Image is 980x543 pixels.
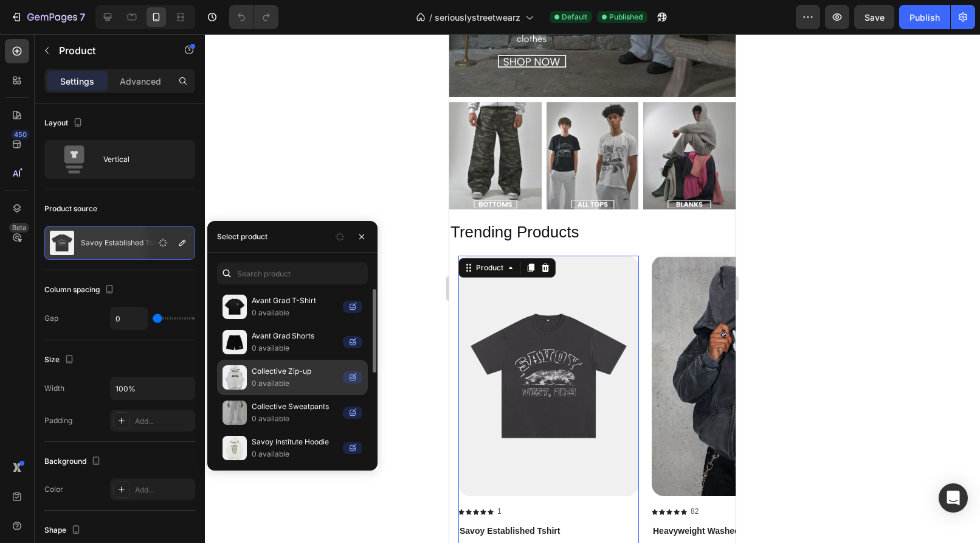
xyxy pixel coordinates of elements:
img: collections [223,436,247,460]
div: Layout [44,115,85,131]
p: 0 available [252,413,338,425]
button: Publish [899,5,950,29]
p: Savoy Institute Hoodie [252,436,338,448]
div: Background [44,454,103,470]
div: Size [44,352,77,368]
div: Vertical [103,145,178,173]
span: Published [609,12,643,23]
input: Auto [111,377,195,399]
div: Add... [135,485,192,496]
img: product feature img [50,231,74,255]
div: Beta [9,223,29,233]
p: Savoy Established Tshirt [81,239,165,247]
p: 0 available [252,307,338,319]
img: collections [223,330,247,354]
p: 0 available [252,448,338,460]
div: Gap [44,313,58,324]
p: 82 [241,473,249,483]
a: Heavyweight Washed Zip-up [202,222,383,463]
p: 0 available [252,342,338,354]
input: Search in Settings & Advanced [217,262,368,284]
div: Add... [135,416,192,427]
p: 7 [80,10,85,24]
div: 450 [12,130,29,139]
p: Advanced [120,75,161,88]
p: Avant Grad T-Shirt [252,295,338,307]
span: Save [864,12,885,23]
div: Product source [44,203,97,214]
img: collections [223,365,247,390]
button: 7 [5,5,91,29]
h1: Heavyweight Washed Zip-up [202,490,383,503]
span: seriouslystreetwearz [435,11,520,24]
p: 0 available [252,377,338,390]
div: Undo/Redo [229,5,278,29]
div: Column spacing [44,282,117,298]
span: Default [562,12,587,23]
div: Select product [217,231,267,242]
div: Open Intercom Messenger [939,483,968,513]
input: Auto [111,307,147,329]
p: Product [59,43,162,58]
div: Color [44,484,63,495]
p: Collective Sweatpants [252,401,338,413]
div: Width [44,383,64,394]
p: Collective Zip-up [252,365,338,377]
p: Avant Grad Shorts [252,330,338,342]
p: Settings [60,75,94,88]
div: Publish [909,11,940,24]
div: Padding [44,415,72,426]
img: collections [223,295,247,319]
img: collections [223,401,247,425]
div: Shape [44,522,83,539]
button: Save [854,5,894,29]
span: / [429,11,432,24]
iframe: Design area [449,34,736,543]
